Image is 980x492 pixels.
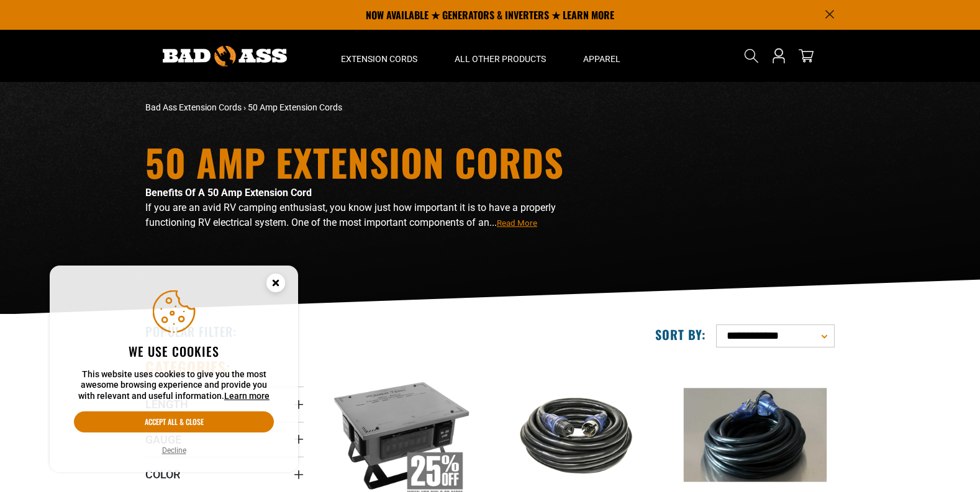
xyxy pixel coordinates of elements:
[74,343,274,359] h2: We use cookies
[655,326,706,342] label: Sort by:
[583,53,620,65] span: Apparel
[455,53,546,65] span: All Other Products
[243,102,246,112] span: ›
[145,102,242,112] a: Bad Ass Extension Cords
[742,46,761,66] summary: Search
[500,387,656,483] img: black
[248,102,342,112] span: 50 Amp Extension Cords
[436,30,565,82] summary: All Other Products
[74,411,274,432] button: Accept all & close
[163,46,287,66] img: Bad Ass Extension Cords
[565,30,639,82] summary: Apparel
[145,457,304,491] summary: Color
[224,391,270,401] a: Learn more
[50,266,298,473] aside: Cookie Consent
[145,467,180,481] span: Color
[145,143,599,181] h1: 50 Amp Extension Cords
[158,444,190,457] button: Decline
[145,101,599,114] nav: breadcrumbs
[145,200,599,230] p: If you are an avid RV camping enthusiast, you know just how important it is to have a properly fu...
[677,388,833,482] img: black
[341,53,417,65] span: Extension Cords
[145,187,312,199] strong: Benefits Of A 50 Amp Extension Cord
[497,218,537,228] span: Read More
[322,30,436,82] summary: Extension Cords
[74,369,274,402] p: This website uses cookies to give you the most awesome browsing experience and provide you with r...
